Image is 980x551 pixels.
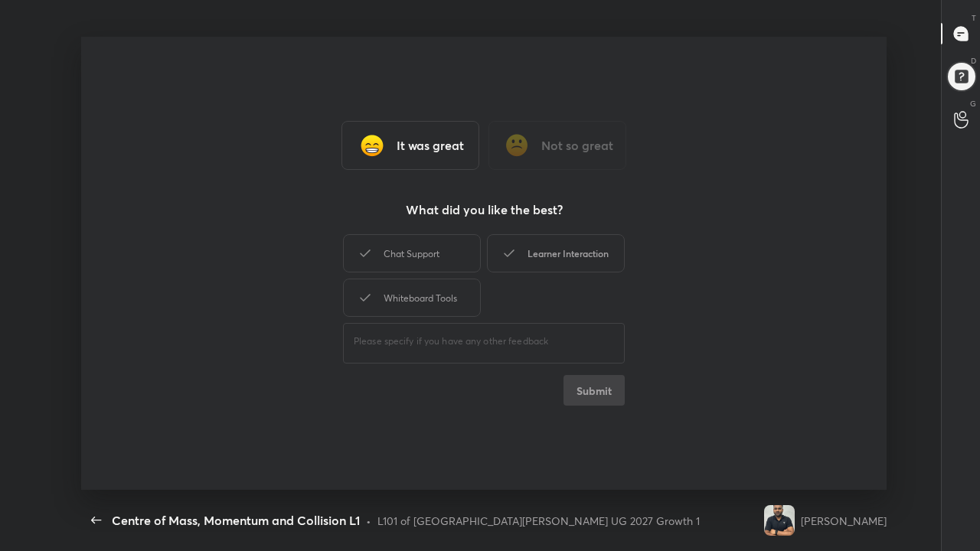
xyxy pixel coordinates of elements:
p: T [972,12,976,24]
h3: Not so great [541,136,613,155]
div: L101 of [GEOGRAPHIC_DATA][PERSON_NAME] UG 2027 Growth 1 [377,513,700,529]
h3: What did you like the best? [406,201,563,219]
div: Learner Interaction [487,234,625,272]
p: D [971,55,976,67]
div: Centre of Mass, Momentum and Collision L1 [112,511,360,530]
div: Chat Support [343,234,481,272]
img: 13743b0af8ac47088b4dc21eba1d392f.jpg [764,505,795,536]
div: [PERSON_NAME] [801,513,887,529]
h3: It was great [397,136,464,155]
img: grinning_face_with_smiling_eyes_cmp.gif [357,130,387,161]
div: Whiteboard Tools [343,279,481,317]
p: G [970,98,976,109]
img: frowning_face_cmp.gif [501,130,532,161]
div: • [366,513,371,529]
